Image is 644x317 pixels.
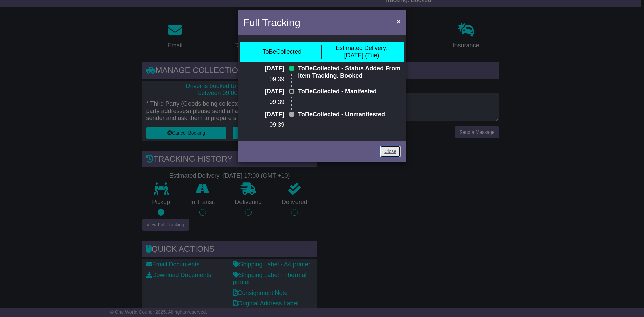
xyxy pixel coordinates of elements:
span: × [397,17,401,25]
p: 09:39 [243,76,284,83]
span: Estimated Delivery: [336,45,388,51]
p: ToBeCollected - Status Added From Item Tracking. Booked [298,65,401,80]
h4: Full Tracking [243,15,300,30]
a: Close [380,146,401,157]
p: 09:39 [243,99,284,106]
div: [DATE] (Tue) [336,45,388,59]
p: [DATE] [243,111,284,118]
p: [DATE] [243,88,284,95]
p: 09:39 [243,121,284,129]
p: [DATE] [243,65,284,72]
button: Close [393,14,404,28]
div: ToBeCollected [262,48,301,56]
p: ToBeCollected - Manifested [298,88,401,95]
p: ToBeCollected - Unmanifested [298,111,401,118]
